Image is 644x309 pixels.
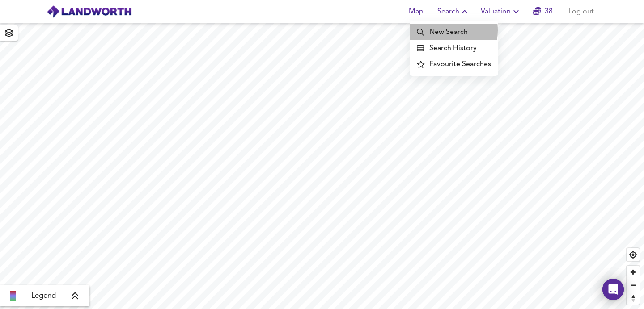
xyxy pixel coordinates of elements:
span: Legend [31,291,56,301]
span: Valuation [481,5,521,18]
span: Zoom out [627,279,640,292]
button: 38 [529,3,557,21]
button: Find my location [627,248,640,261]
img: logo [47,5,132,18]
a: 38 [533,5,553,18]
button: Valuation [477,3,525,21]
a: New Search [410,24,498,40]
div: Open Intercom Messenger [602,279,624,300]
span: Search [437,5,470,18]
a: Search History [410,40,498,56]
button: Zoom in [627,266,640,279]
button: Log out [565,3,597,21]
button: Zoom out [627,279,640,292]
button: Map [402,3,430,21]
button: Reset bearing to north [627,292,640,305]
span: Log out [568,5,594,18]
a: Favourite Searches [410,56,498,72]
button: Search [434,3,474,21]
span: Map [405,5,427,18]
span: Reset bearing to north [627,292,640,305]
